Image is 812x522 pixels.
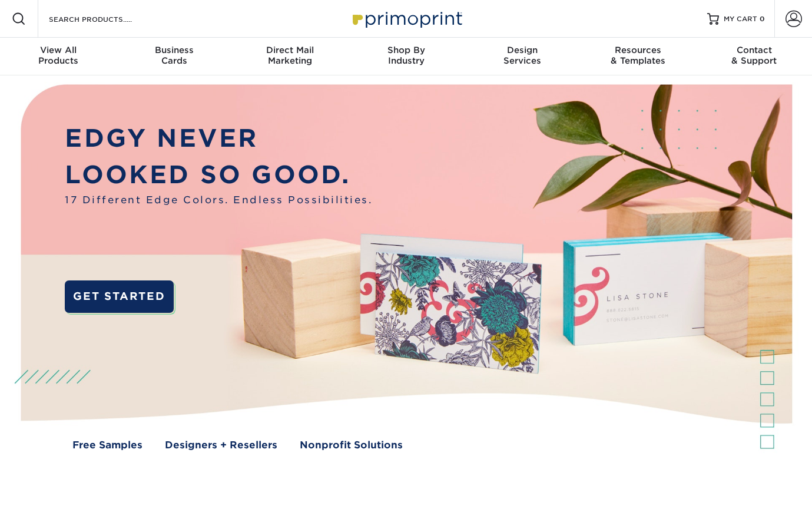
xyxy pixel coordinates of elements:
img: Primoprint [347,6,465,31]
input: SEARCH PRODUCTS..... [48,12,163,26]
a: BusinessCards [116,38,232,75]
div: Industry [348,45,464,66]
div: & Support [696,45,812,66]
div: Marketing [232,45,348,66]
p: LOOKED SO GOOD. [65,156,372,193]
a: GET STARTED [65,280,173,312]
a: Free Samples [72,438,142,452]
span: Direct Mail [232,45,348,55]
a: Nonprofit Solutions [300,438,403,452]
span: 0 [760,15,765,23]
div: Cards [116,45,232,66]
div: & Templates [580,45,696,66]
span: MY CART [724,14,757,24]
span: Contact [696,45,812,55]
div: Services [464,45,580,66]
a: Resources& Templates [580,38,696,75]
a: DesignServices [464,38,580,75]
a: Shop ByIndustry [348,38,464,75]
span: Business [116,45,232,55]
span: Resources [580,45,696,55]
a: Direct MailMarketing [232,38,348,75]
p: EDGY NEVER [65,120,372,156]
span: 17 Different Edge Colors. Endless Possibilities. [65,193,372,207]
a: Contact& Support [696,38,812,75]
span: Design [464,45,580,55]
a: Designers + Resellers [165,438,277,452]
span: Shop By [348,45,464,55]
